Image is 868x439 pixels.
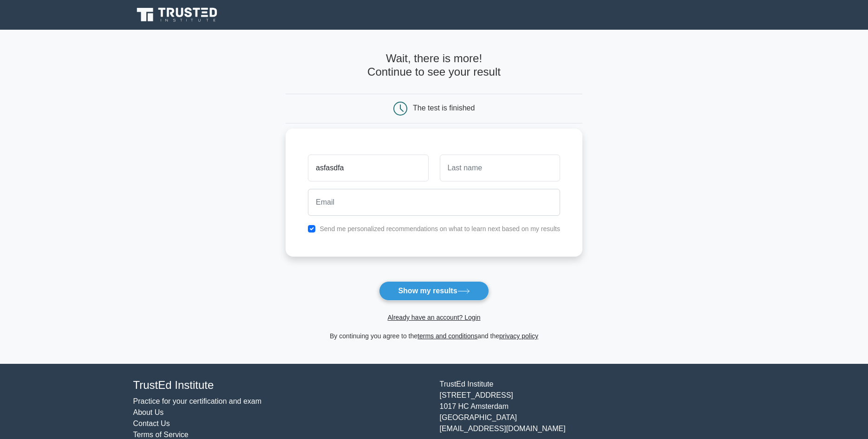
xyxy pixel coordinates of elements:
a: Practice for your certification and exam [133,397,262,405]
a: privacy policy [499,332,538,340]
h4: TrustEd Institute [133,379,429,392]
button: Show my results [379,281,489,301]
a: terms and conditions [418,332,477,340]
a: Contact Us [133,420,170,427]
label: Send me personalized recommendations on what to learn next based on my results [320,225,560,232]
div: The test is finished [413,104,475,112]
div: By continuing you agree to the and the [280,330,588,342]
input: First name [308,155,428,181]
input: Last name [440,155,560,181]
h4: Wait, there is more! Continue to see your result [286,52,582,79]
a: About Us [133,408,164,416]
a: Already have an account? Login [387,314,480,321]
a: Terms of Service [133,431,189,439]
input: Email [308,189,560,216]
